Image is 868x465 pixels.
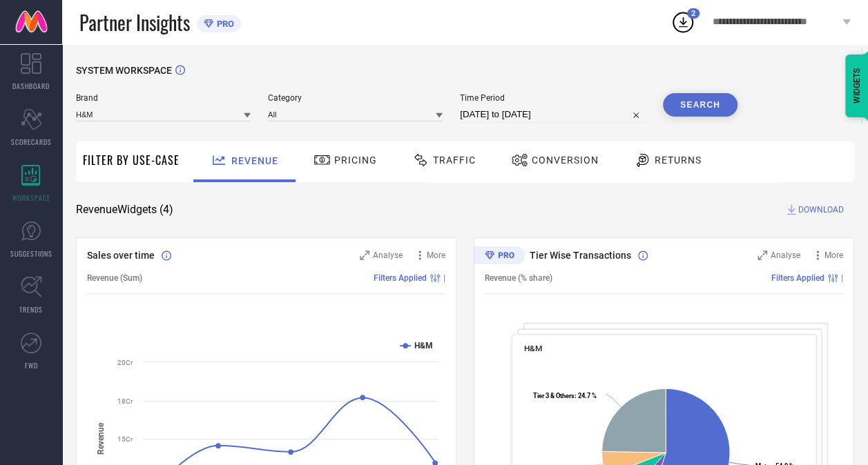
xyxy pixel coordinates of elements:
span: SUGGESTIONS [10,248,52,259]
span: More [824,250,843,260]
span: H&M [524,344,542,353]
span: WORKSPACE [12,192,50,203]
span: DASHBOARD [12,81,50,91]
div: Open download list [671,10,695,34]
span: Analyse [373,250,403,260]
div: Premium [474,246,525,267]
span: TRENDS [19,304,43,315]
span: 2 [691,9,695,18]
span: DOWNLOAD [798,203,844,217]
span: Analyse [771,250,800,260]
button: Search [663,93,737,117]
span: More [427,250,445,260]
tspan: Tier 3 & Others [533,391,575,399]
span: Filters Applied [771,273,824,283]
span: Brand [76,93,251,103]
span: Category [268,93,443,103]
tspan: Revenue [96,422,106,455]
span: Pricing [334,155,377,166]
span: FWD [25,360,38,370]
span: | [841,273,843,283]
span: SYSTEM WORKSPACE [76,65,172,76]
text: H&M [414,341,433,350]
text: 18Cr [117,397,133,405]
span: Tier Wise Transactions [530,250,631,261]
span: PRO [213,19,234,29]
span: Filter By Use-Case [83,152,180,168]
span: Filters Applied [374,273,427,283]
span: SCORECARDS [11,137,52,147]
span: Time Period [460,93,646,103]
span: Revenue [231,155,278,166]
text: 15Cr [117,435,133,443]
text: 20Cr [117,359,133,366]
svg: Zoom [360,250,369,260]
span: Sales over time [87,250,155,261]
span: Traffic [433,155,476,166]
span: Returns [655,155,702,166]
span: Partner Insights [79,8,190,37]
span: Revenue (% share) [485,273,552,283]
span: Revenue (Sum) [87,273,142,283]
span: | [443,273,445,283]
text: : 24.7 % [533,391,597,399]
input: Select time period [460,106,646,123]
span: Revenue Widgets ( 4 ) [76,203,173,217]
svg: Zoom [758,250,767,260]
span: Conversion [532,155,599,166]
